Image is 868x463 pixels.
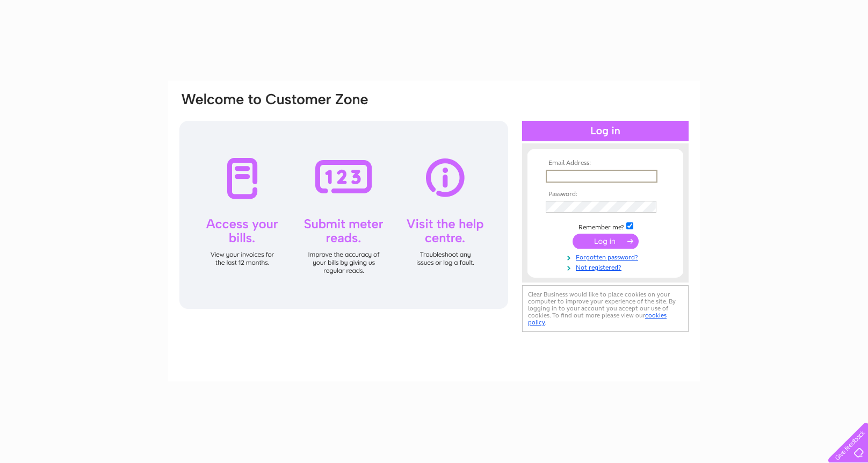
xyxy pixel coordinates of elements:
[546,262,668,272] a: Not registered?
[528,312,667,326] a: cookies policy
[543,191,668,198] th: Password:
[546,251,668,262] a: Forgotten password?
[573,234,639,249] input: Submit
[543,221,668,231] td: Remember me?
[543,160,668,167] th: Email Address:
[522,285,689,332] div: Clear Business would like to place cookies on your computer to improve your experience of the sit...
